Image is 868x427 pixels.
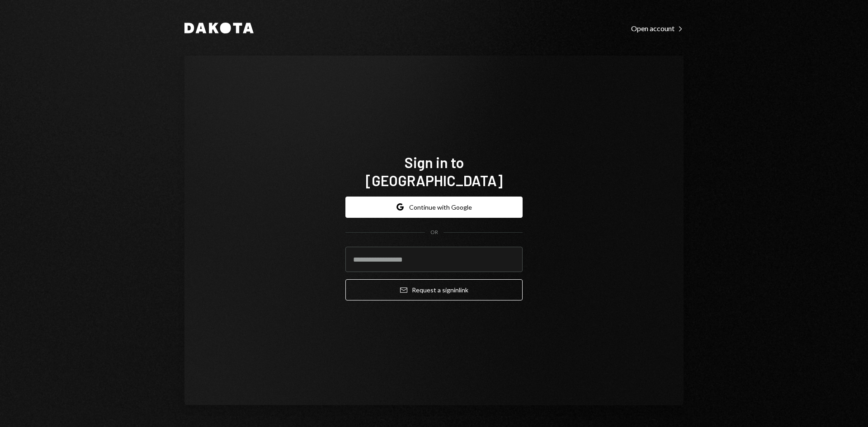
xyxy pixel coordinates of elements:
h1: Sign in to [GEOGRAPHIC_DATA] [345,153,523,189]
button: Request a signinlink [345,279,523,300]
a: Open account [631,23,684,33]
div: OR [430,229,438,236]
div: Open account [631,24,684,33]
button: Continue with Google [345,197,523,218]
